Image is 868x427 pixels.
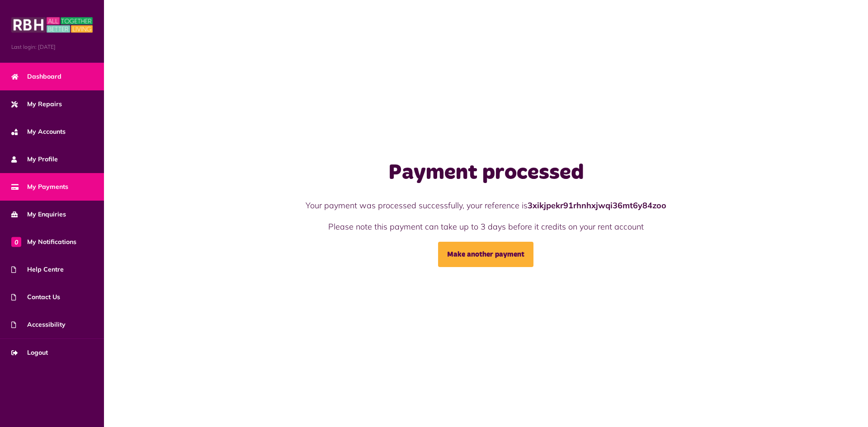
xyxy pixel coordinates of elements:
span: Dashboard [11,72,61,81]
span: My Repairs [11,99,62,109]
span: 0 [11,237,21,247]
span: Help Centre [11,265,64,274]
span: My Payments [11,182,68,192]
span: Last login: [DATE] [11,43,93,51]
img: MyRBH [11,16,93,34]
span: My Accounts [11,127,66,136]
span: Contact Us [11,292,60,302]
a: Make another payment [438,242,533,267]
span: My Notifications [11,237,76,247]
span: Logout [11,348,48,357]
h1: Payment processed [232,160,740,186]
span: Accessibility [11,320,66,329]
strong: 3xikjpekr91rhnhxjwqi36mt6y84zoo [528,200,666,211]
p: Your payment was processed successfully, your reference is [232,199,740,211]
p: Please note this payment can take up to 3 days before it credits on your rent account [232,221,740,233]
span: My Enquiries [11,210,66,219]
span: My Profile [11,155,58,164]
